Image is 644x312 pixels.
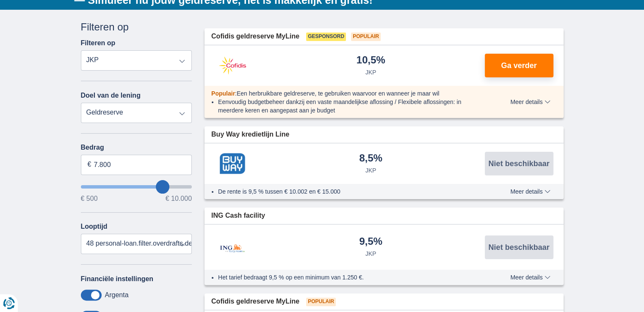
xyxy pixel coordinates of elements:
[81,39,116,47] label: Filteren op
[485,152,553,175] button: Niet beschikbaar
[504,274,556,281] button: Meer details
[81,223,108,230] label: Looptijd
[365,166,376,175] div: JKP
[81,195,98,202] span: € 500
[211,130,289,140] span: Buy Way kredietlijn Line
[211,233,254,261] img: product.pl.alt ING
[81,185,192,189] input: wantToBorrow
[488,244,549,251] span: Niet beschikbaar
[218,98,479,115] li: Eenvoudig budgetbeheer dankzij een vaste maandelijkse aflossing / Flexibele aflossingen: in meerd...
[105,291,129,299] label: Argenta
[504,99,556,105] button: Meer details
[501,62,536,69] span: Ga verder
[488,160,549,167] span: Niet beschikbaar
[357,55,385,66] div: 10,5%
[510,274,550,280] span: Meer details
[510,99,550,105] span: Meer details
[365,249,376,258] div: JKP
[306,298,336,306] span: Populair
[205,89,486,98] div: :
[359,153,382,164] div: 8,5%
[359,236,382,248] div: 9,5%
[306,33,346,41] span: Gesponsord
[81,144,192,151] label: Bedrag
[504,188,556,195] button: Meer details
[218,273,479,282] li: Het tarief bedraagt 9,5 % op een minimum van 1.250 €.
[211,90,235,97] span: Populair
[485,235,553,259] button: Niet beschikbaar
[88,160,91,170] span: €
[211,297,299,307] span: Cofidis geldreserve MyLine
[218,187,479,196] li: De rente is 9,5 % tussen € 10.002 en € 15.000
[81,20,192,34] div: Filteren op
[211,55,254,76] img: product.pl.alt Cofidis
[211,32,299,41] span: Cofidis geldreserve MyLine
[166,195,192,202] span: € 10.000
[365,68,376,77] div: JKP
[485,54,553,77] button: Ga verder
[81,275,154,283] label: Financiële instellingen
[81,92,141,99] label: Doel van de lening
[211,153,254,174] img: product.pl.alt Buy Way
[351,33,381,41] span: Populair
[510,189,550,194] span: Meer details
[237,90,439,97] span: Een herbruikbare geldreserve, te gebruiken waarvoor en wanneer je maar wil
[211,211,265,221] span: ING Cash facility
